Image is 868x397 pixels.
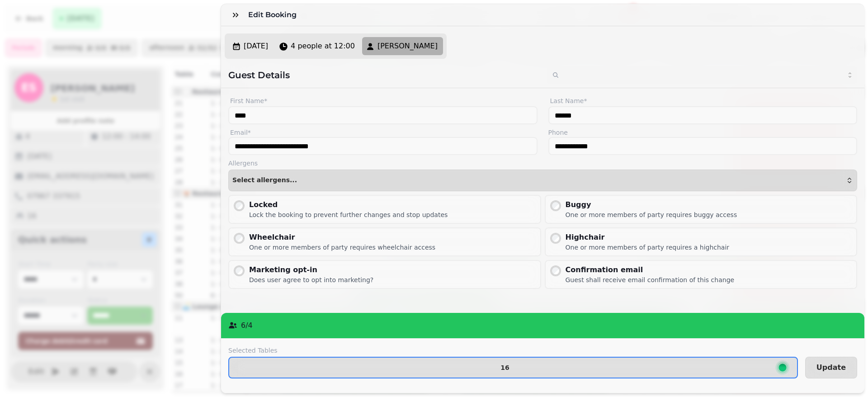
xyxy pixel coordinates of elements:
[241,320,253,331] p: 6 / 4
[249,199,448,210] div: Locked
[228,170,857,191] button: Select allergens...
[228,95,538,106] label: First Name*
[816,364,846,371] span: Update
[566,232,730,243] div: Highchair
[377,41,438,52] span: [PERSON_NAME]
[566,210,737,219] div: One or more members of party requires buggy access
[232,177,297,184] span: Select allergens...
[244,41,268,52] span: [DATE]
[249,265,373,275] div: Marketing opt-in
[248,9,300,20] h3: Edit Booking
[228,159,857,168] label: Allergens
[228,69,539,81] h2: Guest Details
[566,199,737,210] div: Buggy
[249,232,435,243] div: Wheelchair
[566,265,735,275] div: Confirmation email
[228,346,798,355] label: Selected Tables
[500,364,509,371] p: 16
[548,128,858,137] label: Phone
[249,275,373,284] div: Does user agree to opt into marketing?
[566,243,730,252] div: One or more members of party requires a highchair
[228,357,798,378] button: 16
[228,128,538,137] label: Email*
[566,275,735,284] div: Guest shall receive email confirmation of this change
[291,41,355,52] span: 4 people at 12:00
[805,357,857,378] button: Update
[249,243,435,252] div: One or more members of party requires wheelchair access
[548,95,858,106] label: Last Name*
[249,210,448,219] div: Lock the booking to prevent further changes and stop updates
